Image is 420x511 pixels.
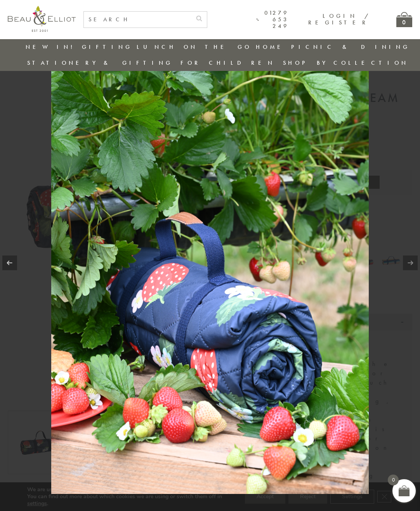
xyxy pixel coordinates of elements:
a: For Children [180,59,275,67]
a: New in! [26,43,78,51]
a: Gifting [82,43,132,51]
a: Picnic & Dining [291,43,410,51]
a: Login / Register [308,12,369,26]
img: logo [8,6,76,32]
a: Shop by collection [283,59,408,67]
img: DSC_7143-scaled.jpg [51,17,369,494]
a: Home [256,43,287,51]
a: Stationery & Gifting [27,59,173,67]
a: Lunch On The Go [137,43,252,51]
a: Next [403,255,418,270]
a: 0 [396,12,412,27]
a: 01279 653 249 [257,10,289,30]
input: SEARCH [84,12,191,28]
a: Previous [2,255,17,270]
span: 0 [388,475,399,485]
